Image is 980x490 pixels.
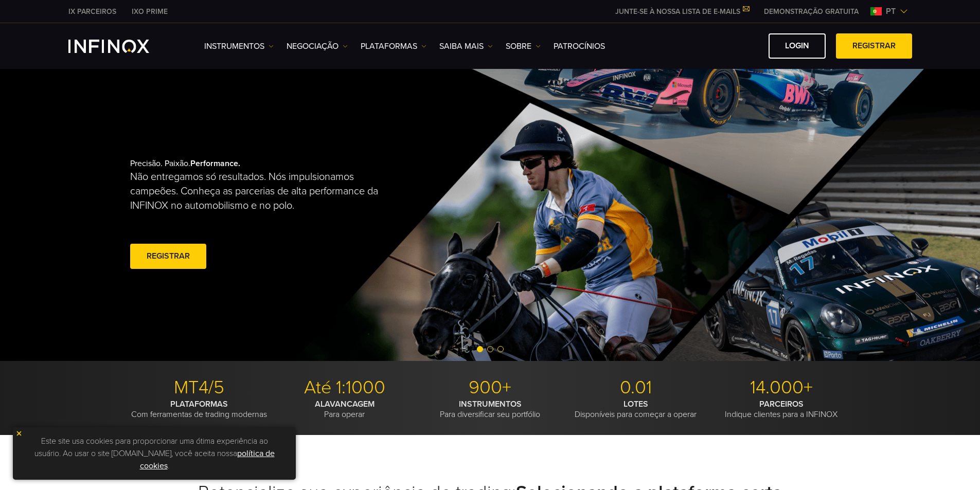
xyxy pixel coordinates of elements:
strong: Performance. [190,158,240,169]
a: Patrocínios [554,40,605,52]
p: MT4/5 [130,376,268,399]
strong: PLATAFORMAS [170,399,228,409]
p: Disponíveis para começar a operar [567,399,705,420]
a: JUNTE-SE À NOSSA LISTA DE E-MAILS [608,7,756,16]
p: Este site usa cookies para proporcionar uma ótima experiência ao usuário. Ao usar o site [DOMAIN_... [18,432,291,475]
a: NEGOCIAÇÃO [287,40,348,52]
div: Precisão. Paixão. [130,142,454,288]
p: 0.01 [567,376,705,399]
a: Registrar [130,244,206,269]
p: Para operar [276,399,414,420]
p: Não entregamos só resultados. Nós impulsionamos campeões. Conheça as parcerias de alta performanc... [130,170,389,213]
a: SOBRE [506,40,541,52]
p: 14.000+ [712,376,850,399]
span: Go to slide 1 [477,346,483,352]
p: Com ferramentas de trading modernas [130,399,268,420]
strong: ALAVANCAGEM [315,399,375,409]
a: Instrumentos [204,40,274,52]
span: Go to slide 3 [497,346,504,352]
a: Login [769,33,826,59]
strong: PARCEIROS [759,399,804,409]
a: INFINOX Logo [68,40,173,53]
p: Indique clientes para a INFINOX [712,399,850,420]
span: Go to slide 2 [487,346,493,352]
a: INFINOX MENU [756,6,866,17]
strong: LOTES [623,399,648,409]
p: Para diversificar seu portfólio [421,399,559,420]
p: Até 1:1000 [276,376,414,399]
span: pt [882,5,900,17]
a: INFINOX [124,6,175,17]
strong: INSTRUMENTOS [459,399,522,409]
a: INFINOX [61,6,124,17]
a: Registrar [836,33,912,59]
img: yellow close icon [15,430,23,437]
a: Saiba mais [439,40,493,52]
a: PLATAFORMAS [361,40,426,52]
p: 900+ [421,376,559,399]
